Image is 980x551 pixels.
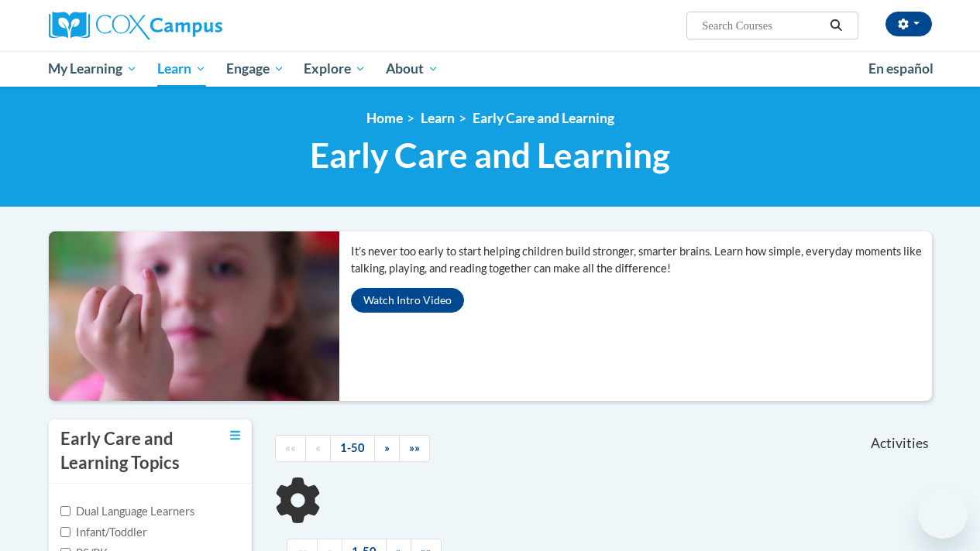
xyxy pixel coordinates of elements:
span: Learn [157,60,206,78]
div: Main menu [37,51,944,87]
span: « [315,441,321,454]
a: Learn [147,51,216,87]
a: Engage [216,51,294,87]
img: Cox Campus [49,12,222,39]
input: Search Courses [700,16,824,35]
h3: Early Care and Learning Topics [60,427,208,475]
span: «« [285,441,296,454]
span: Activities [871,435,929,452]
span: About [386,60,438,78]
span: » [384,441,390,454]
a: End [399,435,430,462]
span: Early Care and Learning [310,135,670,176]
p: It’s never too early to start helping children build stronger, smarter brains. Learn how simple, ... [351,243,932,277]
span: »» [409,441,420,454]
span: My Learning [48,60,137,78]
a: Previous [305,435,331,462]
label: Infant/Toddler [60,524,147,541]
span: Engage [226,60,284,78]
button: Watch Intro Video [351,288,464,313]
span: En español [868,60,934,77]
input: Checkbox for Options [60,527,70,537]
a: 1-50 [330,435,375,462]
a: Learn [421,110,455,126]
span: Explore [304,60,366,78]
a: En español [858,53,944,85]
iframe: Button to launch messaging window [918,489,968,539]
label: Dual Language Learners [60,503,194,520]
a: Begining [275,435,306,462]
a: About [376,51,449,87]
button: Account Settings [885,12,932,36]
a: Explore [294,51,376,87]
input: Checkbox for Options [60,506,70,516]
a: My Learning [39,51,148,87]
a: Next [374,435,400,462]
a: Cox Campus [49,12,328,39]
a: Home [366,110,403,126]
a: Early Care and Learning [473,110,614,126]
a: Toggle collapse [230,427,240,444]
button: Search [824,16,848,35]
